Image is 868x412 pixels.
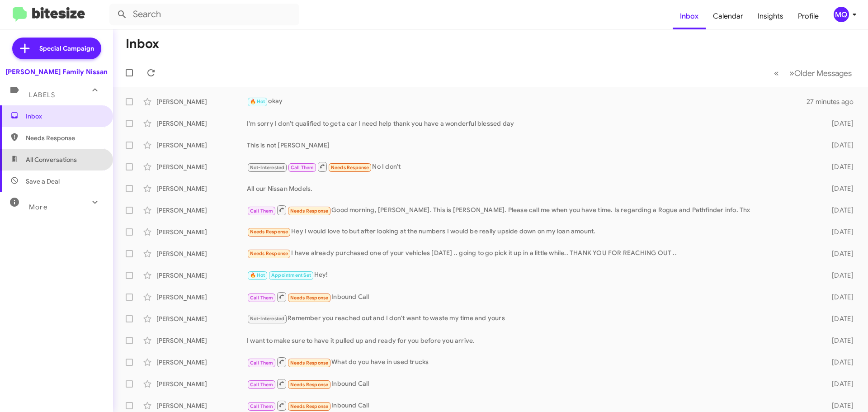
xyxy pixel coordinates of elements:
[290,208,329,214] span: Needs Response
[817,249,861,258] div: [DATE]
[156,358,247,367] div: [PERSON_NAME]
[156,249,247,258] div: [PERSON_NAME]
[250,316,285,322] span: Not-Interested
[250,295,274,301] span: Call Them
[156,336,247,345] div: [PERSON_NAME]
[156,119,247,128] div: [PERSON_NAME]
[784,64,857,82] button: Next
[774,67,779,79] span: «
[673,3,706,29] a: Inbox
[247,356,817,368] div: What do you have in used trucks
[247,141,817,150] div: This is not [PERSON_NAME]
[290,360,329,366] span: Needs Response
[817,206,861,215] div: [DATE]
[250,229,288,235] span: Needs Response
[290,382,329,388] span: Needs Response
[247,313,817,324] div: Remember you reached out and I don't want to waste my time and yours
[156,293,247,302] div: [PERSON_NAME]
[817,358,861,367] div: [DATE]
[250,165,285,170] span: Not-Interested
[156,141,247,150] div: [PERSON_NAME]
[26,155,77,164] span: All Conversations
[26,177,60,186] span: Save a Deal
[156,97,247,106] div: [PERSON_NAME]
[26,133,103,142] span: Needs Response
[29,203,47,211] span: More
[250,403,274,409] span: Call Them
[247,291,817,303] div: Inbound Call
[247,161,817,172] div: No I don't
[247,400,817,411] div: Inbound Call
[290,403,329,409] span: Needs Response
[156,314,247,323] div: [PERSON_NAME]
[817,336,861,345] div: [DATE]
[247,378,817,389] div: Inbound Call
[247,204,817,216] div: Good morning, [PERSON_NAME]. This is [PERSON_NAME]. Please call me when you have time. Is regardi...
[706,3,750,29] a: Calendar
[807,97,861,106] div: 27 minutes ago
[247,184,817,193] div: All our Nissan Models.
[291,165,314,170] span: Call Them
[817,162,861,171] div: [DATE]
[247,227,817,237] div: Hey I would love to but after looking at the numbers I would be really upside down on my loan amo...
[247,119,817,128] div: I'm sorry I don't qualified to get a car I need help thank you have a wonderful blessed day
[156,184,247,193] div: [PERSON_NAME]
[156,379,247,388] div: [PERSON_NAME]
[794,68,852,78] span: Older Messages
[817,401,861,410] div: [DATE]
[750,3,791,29] a: Insights
[271,272,311,278] span: Appointment Set
[791,3,826,29] a: Profile
[817,379,861,388] div: [DATE]
[817,271,861,280] div: [DATE]
[769,64,784,82] button: Previous
[250,251,288,256] span: Needs Response
[817,184,861,193] div: [DATE]
[789,67,794,79] span: »
[247,96,807,107] div: okay
[26,112,103,121] span: Inbox
[817,293,861,302] div: [DATE]
[247,248,817,259] div: I have already purchased one of your vehicles [DATE] .. going to go pick it up in a little while....
[29,91,55,99] span: Labels
[817,314,861,323] div: [DATE]
[156,206,247,215] div: [PERSON_NAME]
[834,7,849,22] div: MQ
[817,227,861,237] div: [DATE]
[156,227,247,237] div: [PERSON_NAME]
[250,208,274,214] span: Call Them
[156,162,247,171] div: [PERSON_NAME]
[12,38,101,59] a: Special Campaign
[247,270,817,280] div: Hey!
[109,4,299,25] input: Search
[817,119,861,128] div: [DATE]
[250,360,274,366] span: Call Them
[250,382,274,388] span: Call Them
[126,37,159,51] h1: Inbox
[250,99,265,104] span: 🔥 Hot
[826,7,858,22] button: MQ
[250,272,265,278] span: 🔥 Hot
[769,64,857,82] nav: Page navigation example
[39,44,94,53] span: Special Campaign
[5,67,108,76] div: [PERSON_NAME] Family Nissan
[156,271,247,280] div: [PERSON_NAME]
[290,295,329,301] span: Needs Response
[331,165,369,170] span: Needs Response
[156,401,247,410] div: [PERSON_NAME]
[817,141,861,150] div: [DATE]
[247,336,817,345] div: I want to make sure to have it pulled up and ready for you before you arrive.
